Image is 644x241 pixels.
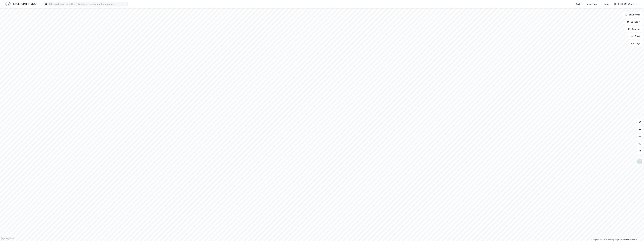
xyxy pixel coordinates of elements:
[637,159,643,165] img: Z
[587,2,597,6] div: Mine Tags
[591,238,599,241] a: Mapbox
[623,12,643,18] button: Bokmerker
[617,2,634,6] div: [PERSON_NAME]
[629,227,644,241] iframe: Chat Widget
[625,26,643,32] button: Analyse
[615,238,630,241] a: Improve this map
[604,2,609,6] div: Bolig
[1,237,14,240] a: Mapbox homepage
[628,33,643,39] button: Filter
[629,41,643,47] button: Tags
[624,19,643,25] button: Datasett
[47,2,127,6] input: Søk på adresse, matrikkel, gårdeiere, leietakere eller personer
[600,238,614,241] a: OpenStreetMap
[576,2,580,6] div: Kart
[5,1,36,7] img: logo.f888ab2527a4732fd821a326f86c7f29.svg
